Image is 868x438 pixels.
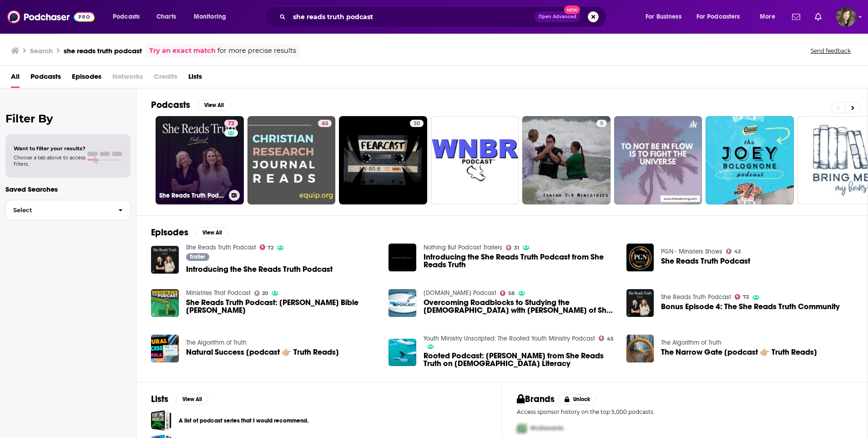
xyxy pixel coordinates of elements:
[186,289,251,297] a: Ministries That Podcast
[661,303,840,311] span: Bonus Episode 4: The She Reads Truth Community
[691,10,753,24] button: open menu
[151,246,179,274] a: Introducing the She Reads Truth Podcast
[186,339,247,346] a: The Algorithm of Truth
[176,394,208,405] button: View All
[156,116,244,204] a: 72She Reads Truth Podcast
[734,250,741,254] span: 42
[151,289,179,317] img: She Reads Truth Podcast: Amanda Bible Williams
[424,352,616,367] span: Rooted Podcast: [PERSON_NAME] from She Reads Truth on [DEMOGRAPHIC_DATA] Literacy
[535,11,580,22] button: Open AdvancedNew
[106,10,151,24] button: open menu
[228,119,234,128] span: 72
[626,335,654,362] img: The Narrow Gate [podcast 👉🏼 Truth Reads]
[151,227,188,238] h2: Episodes
[735,294,749,300] a: 72
[339,116,427,204] a: 30
[424,352,616,367] a: Rooted Podcast: John Greco from She Reads Truth on Biblical Literacy
[64,46,142,55] h3: she reads truth podcast
[522,116,611,204] a: 5
[558,394,597,405] button: Unlock
[639,10,693,24] button: open menu
[539,15,576,19] span: Open Advanced
[113,10,140,23] span: Podcasts
[217,46,296,56] span: for more precise results
[530,424,564,432] span: McDonalds
[273,6,615,27] div: Search podcasts, credits, & more...
[424,299,616,314] span: Overcoming Roadblocks to Studying the [DEMOGRAPHIC_DATA] with [PERSON_NAME] of She Reads Truth - ...
[424,299,616,314] a: Overcoming Roadblocks to Studying the Bible with Amanda Williams of She Reads Truth - Podcast Epi...
[599,336,614,341] a: 45
[424,253,616,269] a: Introducing the She Reads Truth Podcast from She Reads Truth
[224,120,238,127] a: 72
[196,227,228,238] button: View All
[247,116,336,204] a: 44
[514,246,519,250] span: 31
[596,120,607,127] a: 5
[7,8,95,25] img: Podchaser - Follow, Share and Rate Podcasts
[151,335,179,362] a: Natural Success [podcast 👉🏼 Truth Reads]
[30,46,53,55] h3: Search
[424,335,595,342] a: Youth Ministry Unscripted: The Rooted Youth Ministry Podcast
[788,9,804,25] a: Show notifications dropdown
[661,348,817,356] a: The Narrow Gate [podcast 👉🏼 Truth Reads]
[508,291,515,295] span: 58
[318,120,332,127] a: 44
[186,348,339,356] span: Natural Success [podcast 👉🏼 Truth Reads]
[197,100,230,111] button: View All
[156,10,176,23] span: Charts
[600,119,603,128] span: 5
[179,416,308,426] a: A list of podcast series that I would recommend.
[267,246,273,250] span: 72
[11,69,20,88] a: All
[836,7,856,27] img: User Profile
[112,69,143,88] span: Networks
[836,7,856,27] span: Logged in as ElizabethHawkins
[414,119,420,128] span: 30
[513,419,530,438] img: First Pro Logo
[151,10,182,24] a: Charts
[186,244,256,251] a: She Reads Truth Podcast
[72,69,101,88] a: Episodes
[187,10,238,24] button: open menu
[30,69,61,88] span: Podcasts
[254,290,268,296] a: 20
[726,249,741,254] a: 42
[743,295,749,299] span: 72
[424,244,502,251] a: Nothing But Podcast Trailers
[194,10,226,23] span: Monitoring
[517,393,555,405] h2: Brands
[389,339,416,367] img: Rooted Podcast: John Greco from She Reads Truth on Biblical Literacy
[424,289,496,297] a: GotQuestions.org Podcast
[836,7,856,27] button: Show profile menu
[389,289,416,317] img: Overcoming Roadblocks to Studying the Bible with Amanda Williams of She Reads Truth - Podcast Epi...
[289,10,535,24] input: Search podcasts, credits, & more...
[661,257,750,265] a: She Reads Truth Podcast
[626,289,654,317] img: Bonus Episode 4: The She Reads Truth Community
[151,99,190,111] h2: Podcasts
[159,192,225,199] h3: She Reads Truth Podcast
[696,10,740,23] span: For Podcasters
[500,290,515,296] a: 58
[661,248,722,255] a: PGN - Ministers Shows
[811,9,825,25] a: Show notifications dropdown
[14,145,86,152] span: Want to filter your results?
[760,10,775,23] span: More
[410,120,424,127] a: 30
[322,119,328,128] span: 44
[607,337,614,341] span: 45
[154,69,177,88] span: Credits
[646,10,681,23] span: For Business
[151,393,208,405] a: ListsView All
[626,244,654,271] a: She Reads Truth Podcast
[389,244,416,271] img: Introducing the She Reads Truth Podcast from She Reads Truth
[6,207,111,213] span: Select
[151,410,172,431] span: A list of podcast series that I would recommend.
